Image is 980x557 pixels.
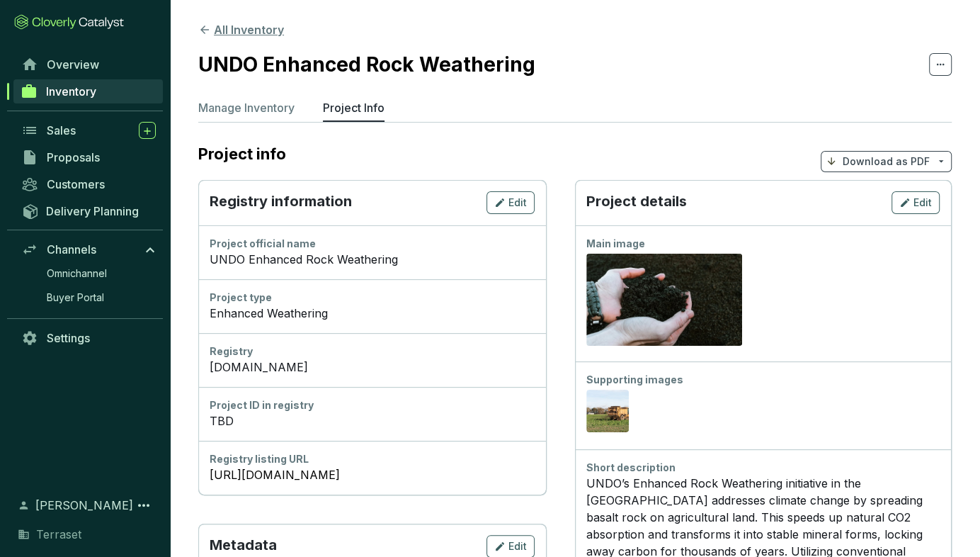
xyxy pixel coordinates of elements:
div: TBD [210,412,535,429]
a: Proposals [14,145,163,169]
p: Manage Inventory [198,99,295,116]
div: Main image [586,237,940,251]
div: Project official name [210,237,535,251]
span: Customers [47,177,105,191]
div: Project type [210,291,535,305]
div: Supporting images [586,373,940,387]
span: Edit [508,196,527,210]
p: Download as PDF [843,154,930,169]
span: Channels [47,242,96,257]
span: Sales [47,123,76,137]
button: Edit [891,191,940,214]
a: Overview [14,52,163,77]
a: Sales [14,118,163,142]
span: [PERSON_NAME] [35,497,133,514]
a: [URL][DOMAIN_NAME] [210,466,535,483]
a: Delivery Planning [14,199,163,223]
span: Delivery Planning [46,204,139,218]
a: Settings [14,326,163,350]
p: Project details [586,191,687,214]
button: Edit [486,191,535,214]
span: Settings [47,331,90,345]
h2: Project info [198,145,300,163]
div: Enhanced Weathering [210,305,535,322]
div: UNDO Enhanced Rock Weathering [210,251,535,268]
div: Project ID in registry [210,398,535,412]
p: Project Info [323,99,384,116]
h2: UNDO Enhanced Rock Weathering [198,50,535,79]
button: All Inventory [198,21,284,38]
div: [DOMAIN_NAME] [210,359,535,376]
a: Omnichannel [40,263,163,284]
span: Buyer Portal [47,291,104,305]
span: Proposals [47,150,100,164]
span: Edit [508,539,527,553]
span: Edit [913,196,932,210]
p: Registry information [210,191,352,214]
span: Overview [47,57,99,72]
div: Registry [210,344,535,359]
span: Inventory [46,84,96,99]
a: Buyer Portal [40,287,163,308]
a: Inventory [13,79,163,103]
span: Omnichannel [47,266,107,281]
div: Short description [586,461,940,475]
span: Terraset [36,526,81,543]
a: Channels [14,237,163,261]
a: Customers [14,172,163,196]
div: Registry listing URL [210,452,535,466]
